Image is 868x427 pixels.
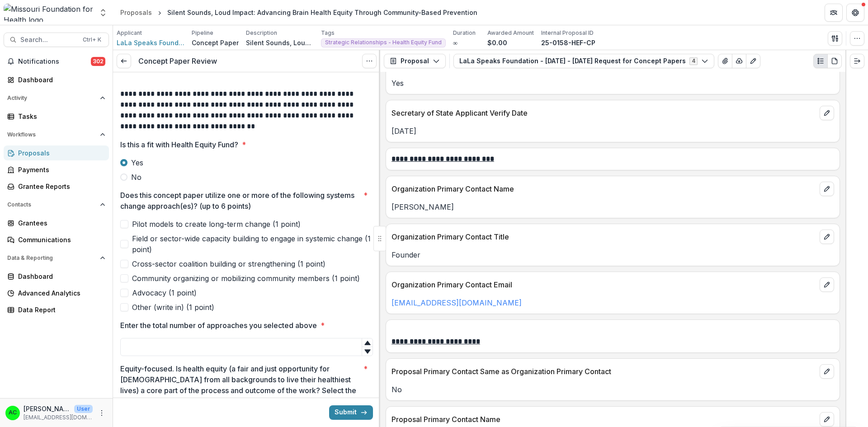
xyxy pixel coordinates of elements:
[392,298,522,307] a: [EMAIL_ADDRESS][DOMAIN_NAME]
[132,302,214,313] span: Other (write in) (1 point)
[820,364,834,379] button: edit
[487,38,507,47] p: $0.00
[820,230,834,244] button: edit
[81,35,103,45] div: Ctrl + K
[4,232,109,247] a: Communications
[487,29,534,37] p: Awarded Amount
[120,8,152,17] div: Proposals
[4,216,109,230] a: Grantees
[846,4,864,22] button: Get Help
[117,6,481,19] nav: breadcrumb
[453,54,714,68] button: LaLa Speaks Foundation - [DATE] - [DATE] Request for Concept Papers4
[246,29,277,37] p: Description
[820,106,834,120] button: edit
[7,131,96,138] span: Workflows
[820,277,834,292] button: edit
[392,231,816,242] p: Organization Primary Contact Title
[132,287,197,298] span: Advocacy (1 point)
[392,108,816,118] p: Secretary of State Applicant Verify Date
[246,38,314,47] p: Silent Sounds, Loud Impact is a survivor-led, community-based initiative designed to advance brai...
[20,36,77,44] span: Search...
[132,219,301,230] span: Pilot models to create long-term change (1 point)
[120,190,360,211] p: Does this concept paper utilize one or more of the following systems change approach(es)? (up to ...
[329,405,373,420] button: Submit
[18,272,102,281] div: Dashboard
[18,75,102,84] div: Dashboard
[24,413,93,422] p: [EMAIL_ADDRESS][DOMAIN_NAME]
[4,145,109,160] a: Proposals
[392,414,816,425] p: Proposal Primary Contact Name
[132,258,325,269] span: Cross-sector coalition building or strengthening (1 point)
[4,33,109,47] button: Search...
[827,54,842,68] button: PDF view
[132,273,360,284] span: Community organizing or mobilizing community members (1 point)
[138,57,217,66] h3: Concept Paper Review
[97,4,109,22] button: Open entity switcher
[453,38,458,47] p: ∞
[4,109,109,124] a: Tasks
[96,408,107,418] button: More
[718,54,732,68] button: View Attached Files
[9,410,17,416] div: Alyssa Curran
[18,58,91,66] span: Notifications
[7,255,96,261] span: Data & Reporting
[392,126,834,136] p: [DATE]
[825,4,843,22] button: Partners
[120,139,238,150] p: Is this a fit with Health Equity Fund?
[392,202,834,212] p: [PERSON_NAME]
[453,29,476,37] p: Duration
[4,91,109,105] button: Open Activity
[120,363,360,418] p: Equity-focused. Is health equity (a fair and just opportunity for [DEMOGRAPHIC_DATA] from all bac...
[18,305,102,314] div: Data Report
[4,197,109,212] button: Open Contacts
[18,182,102,191] div: Grantee Reports
[392,384,834,395] p: No
[392,249,834,260] p: Founder
[392,279,816,290] p: Organization Primary Contact Email
[131,157,143,168] span: Yes
[18,148,102,158] div: Proposals
[362,54,377,68] button: Options
[392,78,834,89] p: Yes
[132,233,373,255] span: Field or sector-wide capacity building to engage in systemic change (1 point)
[850,54,864,68] button: Expand right
[117,6,156,19] a: Proposals
[384,54,446,68] button: Proposal
[18,218,102,228] div: Grantees
[4,179,109,194] a: Grantee Reports
[4,286,109,300] a: Advanced Analytics
[7,202,96,208] span: Contacts
[18,235,102,244] div: Communications
[4,72,109,87] a: Dashboard
[24,404,71,413] p: [PERSON_NAME]
[7,95,96,101] span: Activity
[91,57,105,66] span: 302
[392,183,816,194] p: Organization Primary Contact Name
[117,29,142,37] p: Applicant
[541,29,594,37] p: Internal Proposal ID
[820,182,834,196] button: edit
[813,54,828,68] button: Plaintext view
[192,29,213,37] p: Pipeline
[167,8,477,17] div: Silent Sounds, Loud Impact: Advancing Brain Health Equity Through Community-Based Prevention
[4,54,109,69] button: Notifications302
[131,172,142,183] span: No
[18,112,102,121] div: Tasks
[820,412,834,427] button: edit
[74,405,93,413] p: User
[4,251,109,265] button: Open Data & Reporting
[117,38,184,47] a: LaLa Speaks Foundation
[120,320,317,331] p: Enter the total number of approaches you selected above
[541,38,595,47] p: 25-0158-HEF-CP
[192,38,239,47] p: Concept Paper
[4,302,109,317] a: Data Report
[746,54,760,68] button: Edit as form
[325,39,442,46] span: Strategic Relationships - Health Equity Fund
[321,29,335,37] p: Tags
[4,4,93,22] img: Missouri Foundation for Health logo
[18,165,102,174] div: Payments
[392,366,816,377] p: Proposal Primary Contact Same as Organization Primary Contact
[4,127,109,142] button: Open Workflows
[4,269,109,284] a: Dashboard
